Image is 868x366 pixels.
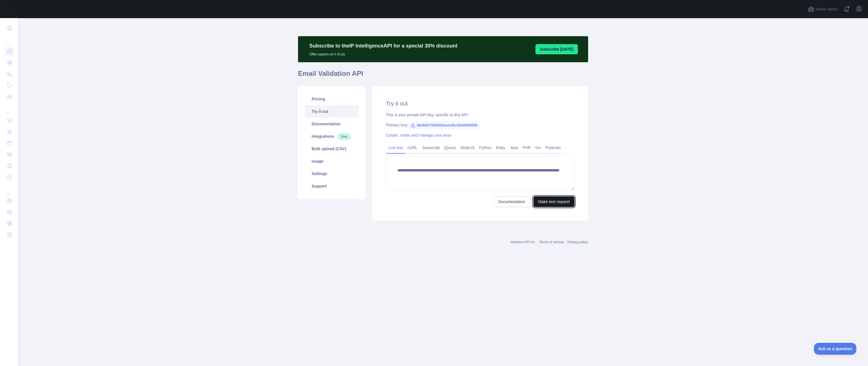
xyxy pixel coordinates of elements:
div: This is your private API key, specific to this API. [386,112,575,118]
span: 18e9d577020843aca145c33b36560558 [409,121,480,130]
a: Python [477,143,494,152]
a: Create, rotate and manage your keys [386,133,451,137]
a: Ruby [494,143,508,152]
div: ... [5,34,14,45]
iframe: Toggle Customer Support [814,343,857,355]
a: Documentation [305,118,359,130]
h2: Try it out [386,100,575,107]
a: Usage [305,155,359,167]
a: Go [533,143,543,152]
button: Make test request [533,196,575,207]
button: Subscribe [DATE] [535,44,578,54]
a: Java [508,143,521,152]
a: cURL [405,143,420,152]
span: New [338,134,351,139]
a: Integrations New [305,130,359,143]
p: Subscribe to the IP Intelligence API for a special 30 % discount [309,42,458,50]
div: ... [5,103,14,114]
a: PHP [520,143,533,152]
p: Offer expires on 十月 1st. [309,50,458,57]
a: NodeJS [458,143,477,152]
a: Terms of service [539,240,564,244]
a: Abstract API Inc. [511,240,536,244]
a: Try it out [305,105,359,118]
a: Pricing [305,93,359,105]
a: Javascript [420,143,442,152]
div: ... [5,183,14,195]
a: Support [305,180,359,192]
a: Bulk upload (CSV) [305,143,359,155]
a: jQuery [442,143,458,152]
a: Settings [305,167,359,180]
h1: Email Validation API [298,69,588,83]
div: Primary Key: [386,122,575,128]
button: Invite users [807,5,839,14]
a: Privacy policy [567,240,588,244]
span: Invite users [816,6,837,12]
a: Documentation [494,196,530,207]
a: Live test [386,143,405,152]
a: Postman [543,143,563,152]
